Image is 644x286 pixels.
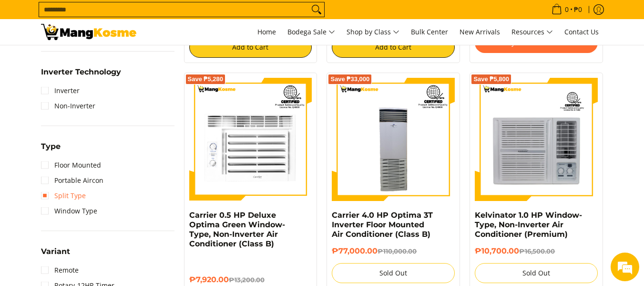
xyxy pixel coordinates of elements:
button: Search [309,2,324,17]
a: Shop by Class [342,19,404,45]
summary: Open [41,143,61,158]
h6: ₱7,920.00 [189,275,312,285]
img: Carrier 0.5 HP Deluxe Optima Green Window-Type, Non-Inverter Air Conditioner (Class B) [189,78,312,201]
button: Sold Out [475,263,598,283]
span: 0 [563,6,570,13]
nav: Main Menu [146,19,603,45]
a: Split Type [41,188,86,203]
a: Carrier 4.0 HP Optima 3T Inverter Floor Mounted Air Conditioner (Class B) [332,211,433,239]
del: ₱13,200.00 [229,276,265,284]
img: Bodega Sale Aircon l Mang Kosme: Home Appliances Warehouse Sale | Page 3 [41,24,136,40]
a: New Arrivals [455,19,505,45]
span: • [549,4,585,15]
button: Sold Out [332,263,455,283]
a: Resources [507,19,558,45]
a: Bodega Sale [283,19,340,45]
span: Inverter Technology [41,68,121,76]
a: Inverter [41,83,80,98]
button: Add to Cart [189,37,312,58]
a: Remote [41,263,79,278]
a: Home [253,19,281,45]
span: Resources [511,26,553,38]
summary: Open [41,248,70,263]
span: Save ₱5,280 [188,76,224,82]
span: Contact Us [564,27,599,36]
span: Bulk Center [411,27,448,36]
span: Home [257,27,276,36]
img: Kelvinator 1.0 HP Window-Type, Non-Inverter Air Conditioner (Premium) [475,78,598,201]
span: Save ₱33,000 [330,76,369,82]
h6: ₱77,000.00 [332,246,455,256]
a: Non-Inverter [41,98,95,114]
span: Save ₱5,800 [473,76,509,82]
a: Bulk Center [406,19,453,45]
h6: ₱10,700.00 [475,246,598,256]
a: Contact Us [560,19,603,45]
span: Variant [41,248,70,255]
span: Shop by Class [347,26,399,38]
span: Type [41,143,61,150]
del: ₱110,000.00 [378,247,417,255]
a: Carrier 0.5 HP Deluxe Optima Green Window-Type, Non-Inverter Air Conditioner (Class B) [189,211,285,248]
button: Add to Cart [332,37,455,58]
a: Portable Aircon [41,173,103,188]
span: Bodega Sale [287,26,335,38]
span: New Arrivals [460,27,500,36]
a: Window Type [41,203,97,219]
img: Carrier 4.0 HP Optima 3T Inverter Floor Mounted Air Conditioner (Class B) [332,78,455,201]
summary: Open [41,68,121,83]
a: Kelvinator 1.0 HP Window-Type, Non-Inverter Air Conditioner (Premium) [475,211,582,239]
span: ₱0 [572,6,583,13]
a: Floor Mounted [41,158,101,173]
del: ₱16,500.00 [519,247,555,255]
